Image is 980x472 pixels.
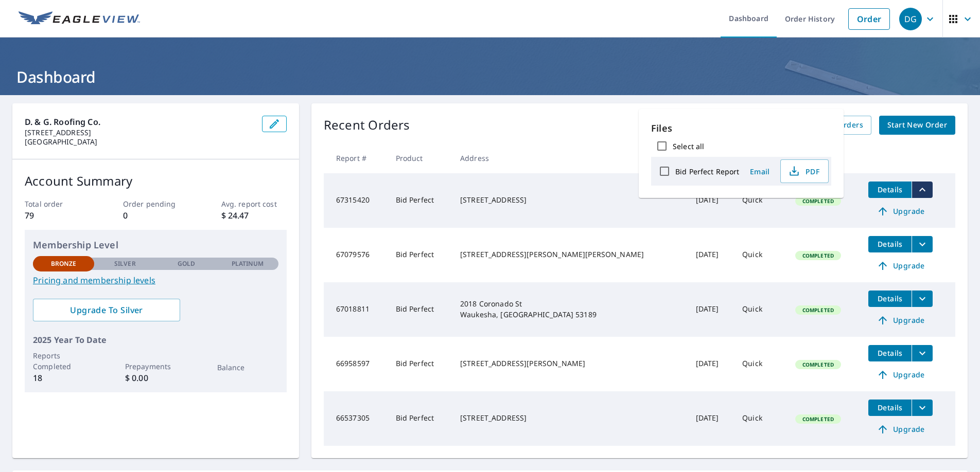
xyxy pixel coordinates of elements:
[460,249,679,260] div: [STREET_ADDRESS][PERSON_NAME][PERSON_NAME]
[33,350,94,372] p: Reports Completed
[868,421,933,438] a: Upgrade
[25,128,254,137] p: [STREET_ADDRESS]
[887,119,947,132] span: Start New Order
[734,228,787,282] td: Quick
[868,181,912,198] button: detailsBtn-67315420
[388,228,452,282] td: Bid Perfect
[688,337,734,391] td: [DATE]
[33,274,278,286] a: Pricing and membership levels
[874,294,905,303] span: Details
[743,164,776,179] button: Email
[33,334,278,346] p: 2025 Year To Date
[651,121,831,135] p: Files
[114,259,136,268] p: Silver
[460,195,679,205] div: [STREET_ADDRESS]
[874,260,926,272] span: Upgrade
[912,345,933,361] button: filesDropdownBtn-66958597
[796,197,840,205] span: Completed
[217,362,278,373] p: Balance
[460,413,679,423] div: [STREET_ADDRESS]
[460,299,679,319] div: 2018 Coronado St Waukesha, [GEOGRAPHIC_DATA] 53189
[388,173,452,228] td: Bid Perfect
[796,252,840,259] span: Completed
[460,358,679,369] div: [STREET_ADDRESS][PERSON_NAME]
[25,198,90,209] p: Total order
[221,198,287,209] p: Avg. report cost
[688,391,734,446] td: [DATE]
[232,259,264,268] p: Platinum
[868,367,933,383] a: Upgrade
[868,400,912,416] button: detailsBtn-66537305
[688,228,734,282] td: [DATE]
[178,259,195,268] p: Gold
[868,258,933,274] a: Upgrade
[324,282,388,337] td: 67018811
[673,141,704,151] label: Select all
[19,11,140,27] img: EV Logo
[868,291,912,307] button: detailsBtn-67018811
[125,372,186,384] p: $ 0.00
[874,314,926,326] span: Upgrade
[912,400,933,416] button: filesDropdownBtn-66537305
[868,236,912,252] button: detailsBtn-67079576
[452,143,688,173] th: Address
[874,403,905,412] span: Details
[879,116,955,135] a: Start New Order
[221,209,287,222] p: $ 24.47
[848,8,890,30] a: Order
[868,312,933,329] a: Upgrade
[25,137,254,147] p: [GEOGRAPHIC_DATA]
[388,143,452,173] th: Product
[33,299,180,321] a: Upgrade To Silver
[123,198,188,209] p: Order pending
[734,391,787,446] td: Quick
[780,159,829,183] button: PDF
[25,172,287,190] p: Account Summary
[33,238,278,252] p: Membership Level
[874,239,905,249] span: Details
[388,391,452,446] td: Bid Perfect
[912,291,933,307] button: filesDropdownBtn-67018811
[324,228,388,282] td: 67079576
[33,372,94,384] p: 18
[388,337,452,391] td: Bid Perfect
[688,173,734,228] td: [DATE]
[868,203,933,220] a: Upgrade
[874,369,926,381] span: Upgrade
[734,337,787,391] td: Quick
[874,423,926,435] span: Upgrade
[324,143,388,173] th: Report #
[25,116,254,128] p: D. & G. Roofing Co.
[324,391,388,446] td: 66537305
[874,205,926,217] span: Upgrade
[868,345,912,361] button: detailsBtn-66958597
[51,259,77,268] p: Bronze
[41,304,172,316] span: Upgrade To Silver
[874,348,905,358] span: Details
[324,116,410,135] p: Recent Orders
[874,185,905,194] span: Details
[734,282,787,337] td: Quick
[688,282,734,337] td: [DATE]
[787,165,820,177] span: PDF
[912,181,933,198] button: filesDropdownBtn-67315420
[388,282,452,337] td: Bid Perfect
[25,209,90,222] p: 79
[899,8,922,30] div: DG
[796,415,840,423] span: Completed
[125,361,186,372] p: Prepayments
[12,66,968,87] h1: Dashboard
[796,306,840,314] span: Completed
[324,173,388,228] td: 67315420
[123,209,188,222] p: 0
[675,167,739,176] label: Bid Perfect Report
[324,337,388,391] td: 66958597
[912,236,933,252] button: filesDropdownBtn-67079576
[734,173,787,228] td: Quick
[796,361,840,368] span: Completed
[747,167,772,176] span: Email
